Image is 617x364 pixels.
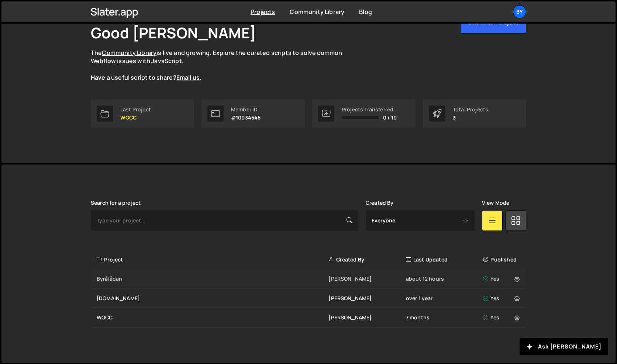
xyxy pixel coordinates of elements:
div: [PERSON_NAME] [328,275,406,282]
input: Type your project... [91,210,358,231]
p: The is live and growing. Explore the curated scripts to solve common Webflow issues with JavaScri... [91,49,356,82]
div: WGCC [97,314,328,321]
div: about 12 hours [406,275,483,282]
div: Published [483,256,522,263]
p: 3 [453,115,488,121]
div: Projects Transferred [342,107,397,112]
a: [DOMAIN_NAME] [PERSON_NAME] over 1 year Yes [91,289,526,308]
div: [PERSON_NAME] [328,295,406,302]
div: [DOMAIN_NAME] [97,295,328,302]
a: WGCC [PERSON_NAME] 7 months Yes [91,308,526,327]
div: Yes [483,314,522,321]
a: Last Project WGCC [91,100,194,128]
div: Yes [483,295,522,302]
label: Search for a project [91,200,141,206]
div: Total Projects [453,107,488,112]
a: Byrålådan [PERSON_NAME] about 12 hours Yes [91,269,526,289]
a: Blog [359,8,372,16]
p: #10034545 [231,115,261,121]
p: WGCC [120,115,151,121]
div: Last Updated [406,256,483,263]
label: View Mode [482,200,509,206]
div: over 1 year [406,295,483,302]
div: Created By [328,256,406,263]
div: 7 months [406,314,483,321]
a: Projects [251,8,275,16]
div: Byrålådan [97,275,328,282]
span: 0 / 10 [383,115,397,121]
a: Community Library [102,49,156,57]
button: Ask [PERSON_NAME] [520,338,608,355]
div: [PERSON_NAME] [328,314,406,321]
label: Created By [366,200,394,206]
a: Community Library [290,8,344,16]
a: By [513,5,526,18]
a: Email us [176,73,200,82]
div: Yes [483,275,522,282]
h1: Good [PERSON_NAME] [91,22,256,43]
div: Member ID [231,107,261,112]
div: Project [97,256,328,263]
div: Last Project [120,107,151,112]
